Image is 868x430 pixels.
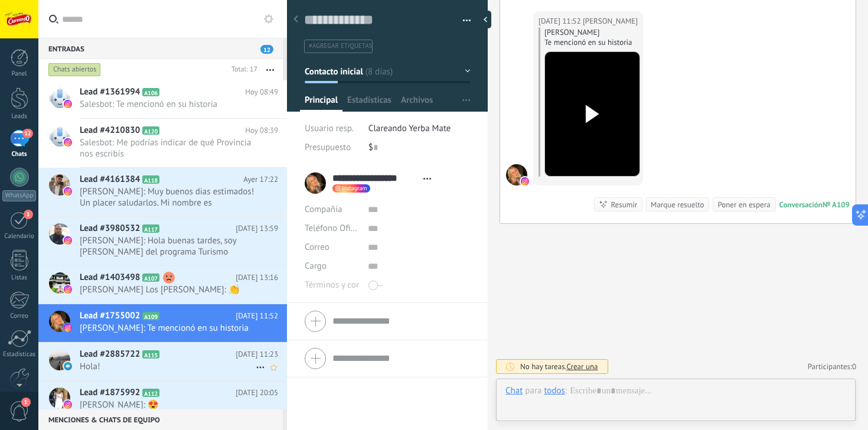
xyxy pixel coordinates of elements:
span: Crear una [566,361,598,372]
span: para [525,385,541,397]
span: A112 [142,389,159,397]
span: Macarena Wolenberg [506,164,527,185]
span: Lead #1361994 [80,86,140,98]
span: instagram [342,185,367,191]
div: Menciones & Chats de equipo [38,409,283,430]
div: Chats abiertos [48,63,101,77]
span: #agregar etiquetas [309,42,372,50]
div: Correo [2,312,37,320]
span: A106 [142,88,159,96]
div: Leads [2,113,37,120]
button: Teléfono Oficina [305,219,359,237]
div: Usuario resp. [305,119,360,138]
span: [DATE] 13:59 [236,223,278,234]
span: Archivos [401,95,433,112]
span: Lead #3980532 [80,223,140,234]
span: A118 [142,175,159,184]
div: Compañía [305,200,359,219]
span: Cargo [305,262,327,271]
span: [PERSON_NAME] Los [PERSON_NAME]: 👏 [80,284,256,295]
span: Términos y condiciones [305,281,392,289]
img: instagram.svg [64,400,72,409]
button: Correo [305,237,329,256]
div: Ocultar [479,11,491,28]
a: Lead #3980532 A117 [DATE] 13:59 [PERSON_NAME]: Hola buenas tardes, soy [PERSON_NAME] del programa... [38,217,287,265]
a: Lead #2885722 A115 [DATE] 11:23 Hola! [38,343,287,380]
div: todos [544,385,564,396]
span: : [565,385,567,397]
span: 12 [260,45,273,54]
div: [DATE] 11:52 [539,15,583,27]
span: [PERSON_NAME]: 😍 [80,399,256,411]
a: Lead #1361994 A106 Hoy 08:49 Salesbot: Te mencionó en su historia [38,80,287,118]
div: Términos y condiciones [305,275,359,294]
div: Marque resuelto [651,199,704,210]
img: instagram.svg [521,177,529,185]
div: Chats [2,151,37,158]
span: Estadísticas [347,95,391,112]
span: Macarena Wolenberg [583,15,638,27]
span: Lead #1403498 [80,272,140,284]
span: [DATE] 13:16 [236,272,278,284]
span: Lead #2885722 [80,348,140,360]
img: instagram.svg [64,100,72,108]
span: 1 [21,398,31,407]
span: [PERSON_NAME]: Muy buenos dias estimados! Un placer saludarlos. Mi nombre es [PERSON_NAME], soy p... [80,186,256,209]
span: [DATE] 20:05 [236,387,278,399]
img: onlinechat.svg [64,362,72,370]
div: Entradas [38,38,283,59]
span: Correo [305,242,329,253]
div: Presupuesto [305,138,360,157]
span: A109 [142,312,159,320]
div: No hay tareas. [520,361,598,372]
span: Salesbot: Te mencionó en su historia [80,99,256,110]
span: Lead #4210830 [80,125,140,136]
span: A117 [142,224,159,233]
div: Calendario [2,233,37,240]
span: [PERSON_NAME]: Te mencionó en su historia [80,322,256,334]
div: $ [368,138,471,157]
span: Hoy 08:49 [245,86,278,98]
span: [DATE] 11:23 [236,348,278,360]
div: Cargo [305,256,359,275]
span: Principal [305,95,338,112]
a: Lead #1875992 A112 [DATE] 20:05 [PERSON_NAME]: 😍 [38,381,287,419]
span: Presupuesto [305,142,351,153]
span: 0 [852,361,856,372]
span: Ayer 17:22 [243,174,278,185]
span: Lead #1875992 [80,387,140,399]
span: Salesbot: Me podrías indicar de qué Provincia nos escribís [80,137,256,159]
span: A120 [142,126,159,135]
span: Lead #4161384 [80,174,140,185]
span: Hoy 08:39 [245,125,278,136]
button: Más [257,59,283,80]
div: Resumir [611,199,637,210]
div: Conversación [779,200,823,210]
div: WhatsApp [2,190,36,201]
a: Lead #4210830 A120 Hoy 08:39 Salesbot: Me podrías indicar de qué Provincia nos escribís [38,119,287,167]
img: instagram.svg [64,324,72,332]
div: № A109 [823,200,850,210]
span: 1 [24,210,33,219]
a: Lead #4161384 A118 Ayer 17:22 [PERSON_NAME]: Muy buenos dias estimados! Un placer saludarlos. Mi ... [38,168,287,216]
div: Estadísticas [2,351,37,359]
span: 12 [22,129,32,138]
a: Participantes:0 [808,361,856,372]
span: [DATE] 11:52 [236,310,278,322]
span: Usuario resp. [305,123,354,134]
div: Poner en espera [717,199,770,210]
div: [PERSON_NAME] Te mencionó en su historia [544,27,638,47]
span: [PERSON_NAME]: Hola buenas tardes, soy [PERSON_NAME] del programa Turismo Carretera y Equipo Autó... [80,235,256,258]
div: Total: 17 [227,64,257,76]
a: Lead #1403498 A107 [DATE] 13:16 [PERSON_NAME] Los [PERSON_NAME]: 👏 [38,266,287,304]
div: Panel [2,70,37,78]
div: Listas [2,274,37,282]
img: instagram.svg [64,285,72,294]
span: Lead #1755002 [80,310,140,322]
span: A107 [142,273,159,282]
span: Hola! [80,361,256,372]
img: instagram.svg [64,236,72,245]
img: instagram.svg [64,138,72,146]
span: A115 [142,350,159,359]
span: Clareando Yerba Mate [368,123,451,134]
